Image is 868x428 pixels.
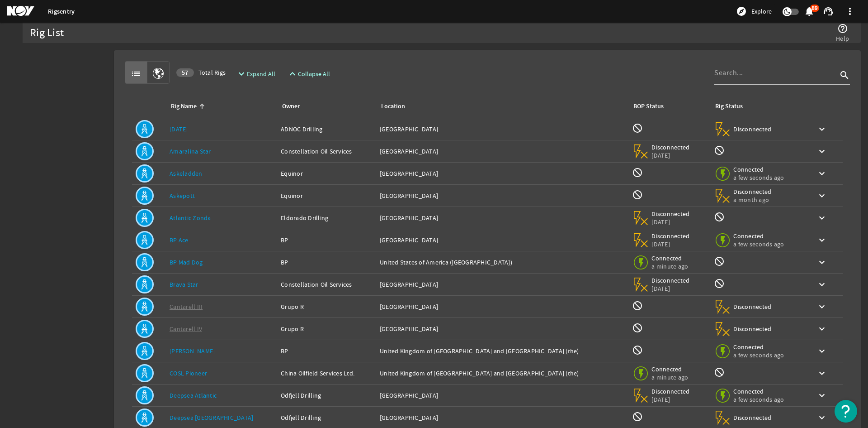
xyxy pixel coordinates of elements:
mat-icon: Rig Monitoring not available for this rig [714,212,725,222]
mat-icon: keyboard_arrow_down [816,368,827,379]
a: Atlantic Zonda [170,214,211,222]
mat-icon: support_agent [823,6,834,17]
span: Disconnected [733,414,772,422]
a: BP Ace [170,236,189,244]
a: BP Mad Dog [170,258,203,266]
div: BOP Status [633,101,664,111]
span: Collapse All [298,69,330,78]
div: United Kingdom of [GEOGRAPHIC_DATA] and [GEOGRAPHIC_DATA] (the) [380,369,625,378]
a: Rigsentry [48,7,75,16]
div: Owner [281,101,369,111]
a: Amaralina Star [170,147,211,155]
button: Explore [732,4,775,19]
mat-icon: BOP Monitoring not available for this rig [632,123,643,134]
div: Constellation Oil Services [281,147,373,156]
span: a month ago [733,196,772,204]
span: a minute ago [651,262,690,270]
button: Collapse All [283,66,334,82]
span: Connected [651,365,690,373]
div: Odfjell Drilling [281,413,373,422]
mat-icon: BOP Monitoring not available for this rig [632,300,643,311]
a: Deepsea [GEOGRAPHIC_DATA] [170,414,253,422]
mat-icon: keyboard_arrow_down [816,190,827,201]
span: Connected [651,254,690,262]
span: a few seconds ago [733,240,784,248]
mat-icon: Rig Monitoring not available for this rig [714,145,725,156]
mat-icon: keyboard_arrow_down [816,124,827,135]
mat-icon: BOP Monitoring not available for this rig [632,345,643,356]
mat-icon: keyboard_arrow_down [816,212,827,223]
button: Open Resource Center [835,400,857,423]
span: Disconnected [651,387,690,395]
div: [GEOGRAPHIC_DATA] [380,213,625,222]
div: Location [381,101,405,111]
span: Disconnected [651,232,690,240]
span: [DATE] [651,151,690,159]
div: Eldorado Drilling [281,213,373,222]
div: BP [281,258,373,267]
span: Disconnected [651,276,690,284]
mat-icon: keyboard_arrow_down [816,346,827,356]
div: Rig Name [171,101,197,111]
span: Connected [733,232,784,240]
mat-icon: keyboard_arrow_down [816,390,827,401]
a: Cantarell III [170,303,203,311]
mat-icon: keyboard_arrow_down [816,301,827,312]
div: [GEOGRAPHIC_DATA] [380,391,625,400]
mat-icon: keyboard_arrow_down [816,235,827,245]
span: a few seconds ago [733,395,784,404]
span: Disconnected [733,303,772,311]
div: [GEOGRAPHIC_DATA] [380,147,625,156]
a: Cantarell IV [170,325,202,333]
a: Askeladden [170,169,203,178]
div: Constellation Oil Services [281,280,373,289]
mat-icon: BOP Monitoring not available for this rig [632,167,643,178]
div: Equinor [281,169,373,178]
div: United Kingdom of [GEOGRAPHIC_DATA] and [GEOGRAPHIC_DATA] (the) [380,346,625,356]
span: a minute ago [651,373,690,381]
div: Rig Status [715,101,743,111]
div: Odfjell Drilling [281,391,373,400]
div: Rig Name [170,101,270,111]
div: [GEOGRAPHIC_DATA] [380,125,625,134]
mat-icon: keyboard_arrow_down [816,257,827,268]
span: Connected [733,165,784,173]
mat-icon: notifications [804,6,815,17]
span: [DATE] [651,218,690,226]
div: China Oilfield Services Ltd. [281,369,373,378]
div: Owner [282,101,300,111]
input: Search... [714,67,837,78]
mat-icon: BOP Monitoring not available for this rig [632,322,643,333]
div: BP [281,346,373,356]
div: ADNOC Drilling [281,125,373,134]
a: Askepott [170,192,195,200]
button: Expand All [232,66,279,82]
button: 89 [804,7,814,16]
mat-icon: expand_more [236,68,243,79]
a: Brava Star [170,280,198,289]
span: [DATE] [651,395,690,404]
span: Expand All [247,69,275,78]
div: [GEOGRAPHIC_DATA] [380,413,625,422]
button: more_vert [839,0,861,22]
a: [DATE] [170,125,188,133]
div: [GEOGRAPHIC_DATA] [380,302,625,311]
mat-icon: Rig Monitoring not available for this rig [714,256,725,267]
span: Disconnected [733,188,772,196]
div: Grupo R [281,302,373,311]
span: Connected [733,343,784,351]
mat-icon: explore [736,6,747,17]
div: Equinor [281,191,373,200]
mat-icon: keyboard_arrow_down [816,279,827,290]
span: Total Rigs [176,68,226,77]
mat-icon: help_outline [837,23,848,34]
div: BP [281,236,373,245]
span: [DATE] [651,240,690,248]
div: United States of America ([GEOGRAPHIC_DATA]) [380,258,625,267]
span: Disconnected [733,125,772,133]
mat-icon: keyboard_arrow_down [816,412,827,423]
mat-icon: Rig Monitoring not available for this rig [714,367,725,378]
span: Disconnected [733,325,772,333]
span: Disconnected [651,143,690,151]
span: Connected [733,387,784,395]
